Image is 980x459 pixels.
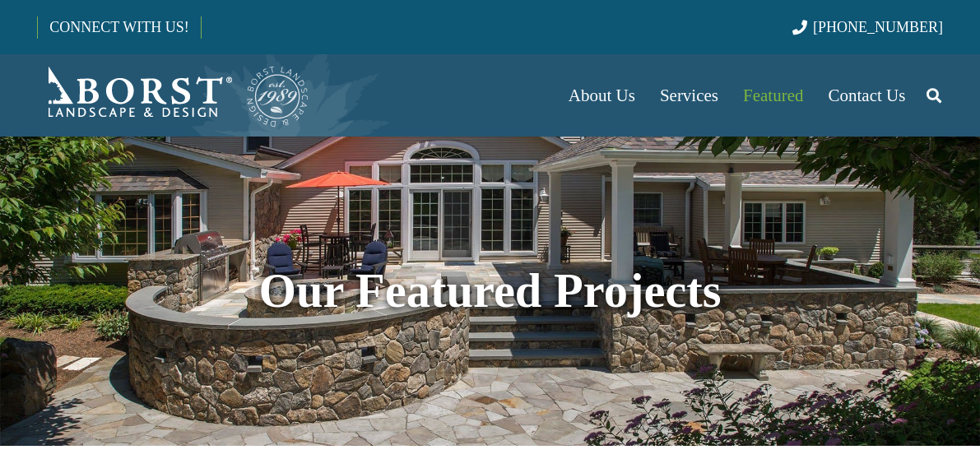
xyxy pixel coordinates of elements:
[258,264,721,318] strong: Our Featured Projects
[743,86,803,105] span: Featured
[731,54,815,137] a: Featured
[816,54,918,137] a: Contact Us
[38,7,200,47] a: CONNECT WITH US!
[813,19,943,35] span: [PHONE_NUMBER]
[917,75,950,116] a: Search
[660,86,718,105] span: Services
[792,19,943,35] a: [PHONE_NUMBER]
[829,86,906,105] span: Contact Us
[37,63,310,128] a: Borst-Logo
[648,54,731,137] a: Services
[556,54,648,137] a: About Us
[569,86,635,105] span: About Us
